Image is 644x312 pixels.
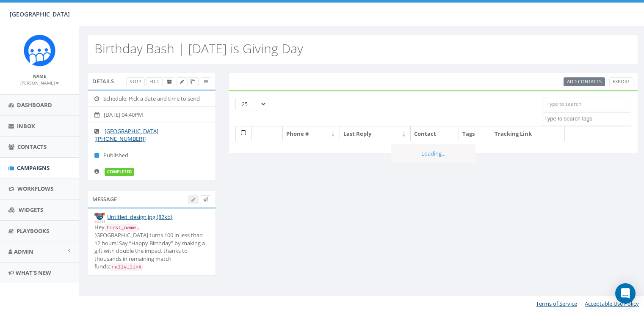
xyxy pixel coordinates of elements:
div: Hey , [GEOGRAPHIC_DATA] turns 100 in less than 12 hours! Say “Happy Birthday” by making a gift wi... [94,223,209,271]
div: Loading... [391,144,475,163]
li: Schedule: Pick a date and time to send [88,90,216,107]
span: Widgets [19,206,43,213]
a: [GEOGRAPHIC_DATA] [[PHONE_NUMBER]] [94,127,158,143]
span: Playbooks [17,227,49,235]
span: Campaigns [17,164,50,172]
th: Tags [459,126,491,141]
th: Contact [411,126,459,141]
li: [DATE] 04:40PM [88,106,216,123]
span: Dashboard [17,101,52,109]
span: [GEOGRAPHIC_DATA] [10,10,70,18]
li: Published [88,147,216,164]
small: Name [33,73,46,79]
code: first_name [105,224,138,232]
span: What's New [16,269,51,276]
span: Send Test Message [203,196,208,203]
small: [PERSON_NAME] [20,80,59,86]
span: Admin [14,248,33,255]
div: Message [88,191,216,208]
span: Archive Campaign [167,78,172,85]
textarea: Search [544,115,631,123]
th: Tracking Link [491,126,565,141]
a: [PERSON_NAME] [20,79,59,86]
a: Acceptable Use Policy [585,300,639,307]
th: Phone # [283,126,340,141]
img: Rally_Corp_Icon.png [24,35,55,66]
span: Edit Campaign Title [180,78,184,85]
span: Inbox [17,122,35,130]
input: Type to search [542,98,631,110]
a: Terms of Service [536,300,577,307]
i: Schedule: Pick a date and time to send [94,96,103,101]
label: completed [105,168,134,176]
code: rally_link [110,263,143,271]
a: Export [609,77,633,86]
i: Published [94,153,103,158]
div: Open Intercom Messenger [615,283,636,304]
span: Clone Campaign [191,78,195,85]
a: Edit [146,77,163,86]
span: View Campaign Delivery Statistics [204,78,208,85]
h2: Birthday Bash | [DATE] is Giving Day [94,41,303,55]
a: Untitled_design.jpg (82kb) [107,213,172,221]
span: Workflows [17,185,53,192]
div: Details [88,73,216,90]
span: Contacts [17,143,47,151]
a: Stop [126,77,145,86]
th: Last Reply [340,126,411,141]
